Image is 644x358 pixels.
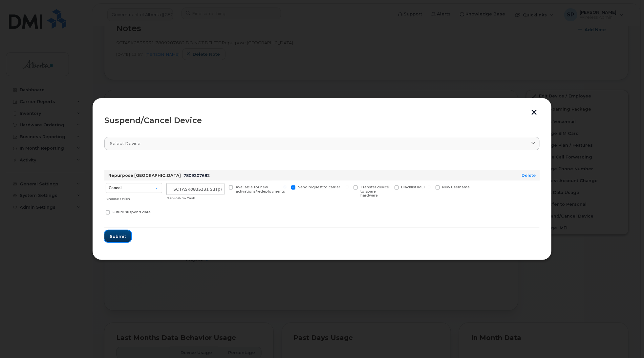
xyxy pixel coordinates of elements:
button: Submit [104,230,131,242]
input: Blacklist IMEI [387,185,390,189]
strong: Repurpose [GEOGRAPHIC_DATA] [108,173,181,178]
div: Choose action [106,194,162,201]
input: Available for new activations/redeployments [221,185,224,189]
span: Available for new activations/redeployments [236,185,285,194]
span: Future suspend date [113,210,151,214]
span: Transfer device to spare hardware [360,185,389,198]
div: ServiceNow Task [167,196,225,201]
a: Delete [522,173,536,178]
a: Select device [104,137,540,150]
input: Send request to carrier [283,185,287,189]
span: New Username [442,185,470,189]
input: ServiceNow Task [166,183,225,195]
span: 7809207682 [183,173,210,178]
input: New Username [428,185,431,189]
span: Select device [110,140,140,147]
div: Suspend/Cancel Device [104,116,540,124]
span: Submit [110,233,126,240]
span: Blacklist IMEI [401,185,425,189]
span: Send request to carrier [298,185,340,189]
input: Transfer device to spare hardware [346,185,349,189]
